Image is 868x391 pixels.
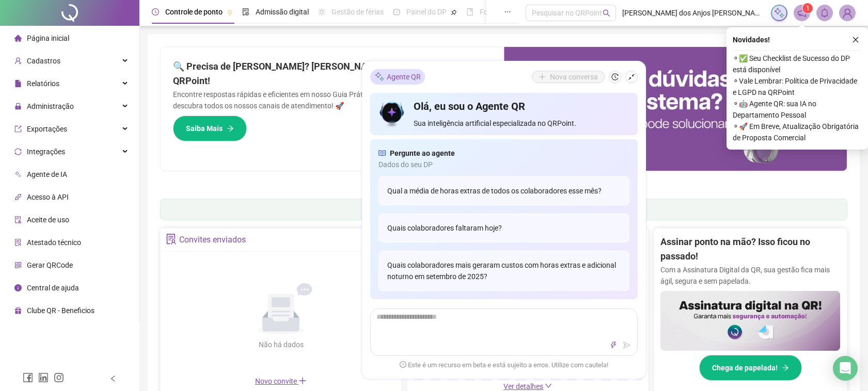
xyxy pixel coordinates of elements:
span: Admissão digital [256,8,309,16]
p: Encontre respostas rápidas e eficientes em nosso Guia Prático de Suporte. Acesse agora e descubra... [173,89,492,111]
span: Aceite de uso [27,216,69,224]
span: left [109,375,117,382]
img: icon [378,99,406,129]
span: file-done [242,8,249,15]
span: Pergunte ao agente [390,148,455,159]
span: dashboard [393,8,400,15]
span: Sua inteligência artificial especializada no QRPoint. [414,118,629,129]
div: Quais colaboradores mais geraram custos com horas extras e adicional noturno em setembro de 2025? [378,251,629,291]
span: search [603,9,610,17]
div: Quais colaboradores faltaram hoje? [378,214,629,242]
span: pushpin [227,9,233,15]
span: read [378,148,386,159]
span: linkedin [38,372,49,383]
span: Gerar QRCode [27,261,73,269]
span: thunderbolt [610,341,617,349]
h2: Assinar ponto na mão? Isso ficou no passado! [660,235,840,264]
span: facebook [23,372,33,383]
img: 87005 [840,5,855,21]
span: instagram [54,372,64,383]
span: Dados do seu DP [378,159,629,170]
button: thunderbolt [607,339,620,351]
span: user-add [14,57,22,64]
span: arrow-right [227,125,234,132]
span: ⚬ 🤖 Agente QR: sua IA no Departamento Pessoal [733,98,862,121]
span: Gestão de férias [332,8,384,16]
span: clock-circle [152,8,159,15]
img: banner%2F0cf4e1f0-cb71-40ef-aa93-44bd3d4ee559.png [504,47,847,171]
span: qrcode [14,262,22,269]
span: Chega de papelada! [712,362,778,373]
span: Administração [27,102,74,110]
span: Clube QR - Beneficios [27,306,94,315]
span: Ver detalhes [503,382,543,390]
button: send [621,339,633,351]
span: Exportações [27,125,67,133]
span: Agente de IA [27,170,67,178]
span: 1 [806,5,810,12]
span: api [14,193,22,201]
span: Atestado técnico [27,238,81,247]
span: bell [820,8,829,18]
img: sparkle-icon.fc2bf0ac1784a2077858766a79e2daf3.svg [774,7,785,19]
span: history [611,73,619,80]
span: solution [14,239,22,246]
span: close [852,36,859,43]
span: ellipsis [504,8,511,15]
span: down [545,382,552,389]
p: Com a Assinatura Digital da QR, sua gestão fica mais ágil, segura e sem papelada. [660,264,840,287]
span: ⚬ Vale Lembrar: Política de Privacidade e LGPD na QRPoint [733,75,862,98]
span: Novidades ! [733,34,770,45]
span: arrow-right [782,364,789,371]
span: export [14,125,22,133]
span: ⚬ 🚀 Em Breve, Atualização Obrigatória de Proposta Comercial [733,121,862,143]
span: solution [166,234,177,245]
span: [PERSON_NAME] dos Anjos [PERSON_NAME] - [PERSON_NAME] DOS ANJOS DA SILV [622,7,765,19]
h2: 🔍 Precisa de [PERSON_NAME]? [PERSON_NAME] com o Suporte da QRPoint! [173,59,492,89]
span: home [14,35,22,42]
sup: 1 [802,3,813,13]
span: info-circle [14,284,22,291]
div: Open Intercom Messenger [833,356,858,381]
div: Não há dados [233,339,328,350]
span: Novo convite [255,377,307,385]
span: Central de ajuda [27,284,79,292]
div: Convites enviados [179,231,246,249]
span: book [466,8,474,15]
span: sync [14,148,22,155]
span: file [14,80,22,87]
span: Cadastros [27,57,60,65]
span: exclamation-circle [400,361,406,368]
span: gift [14,307,22,314]
span: Saiba Mais [186,123,223,134]
span: Relatórios [27,79,59,88]
img: sparkle-icon.fc2bf0ac1784a2077858766a79e2daf3.svg [374,71,385,82]
span: lock [14,103,22,110]
div: Qual a média de horas extras de todos os colaboradores esse mês? [378,176,629,205]
a: Ver detalhes down [503,382,552,390]
span: sun [318,8,325,15]
span: Folha de pagamento [480,8,546,16]
span: plus [298,377,307,385]
div: Agente QR [370,69,425,85]
span: Painel do DP [406,8,447,16]
span: ⚬ ✅ Seu Checklist de Sucesso do DP está disponível [733,53,862,75]
img: banner%2F02c71560-61a6-44d4-94b9-c8ab97240462.png [660,291,840,351]
button: Chega de papelada! [699,355,802,381]
span: Controle de ponto [165,8,223,16]
span: audit [14,216,22,223]
button: Nova conversa [532,71,605,83]
span: Página inicial [27,34,69,42]
span: shrink [628,73,635,80]
button: Saiba Mais [173,116,247,141]
span: Integrações [27,148,65,156]
span: notification [797,8,807,18]
h4: Olá, eu sou o Agente QR [414,99,629,113]
span: Este é um recurso em beta e está sujeito a erros. Utilize com cautela! [400,360,608,370]
span: Acesso à API [27,193,69,201]
span: pushpin [451,9,457,15]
